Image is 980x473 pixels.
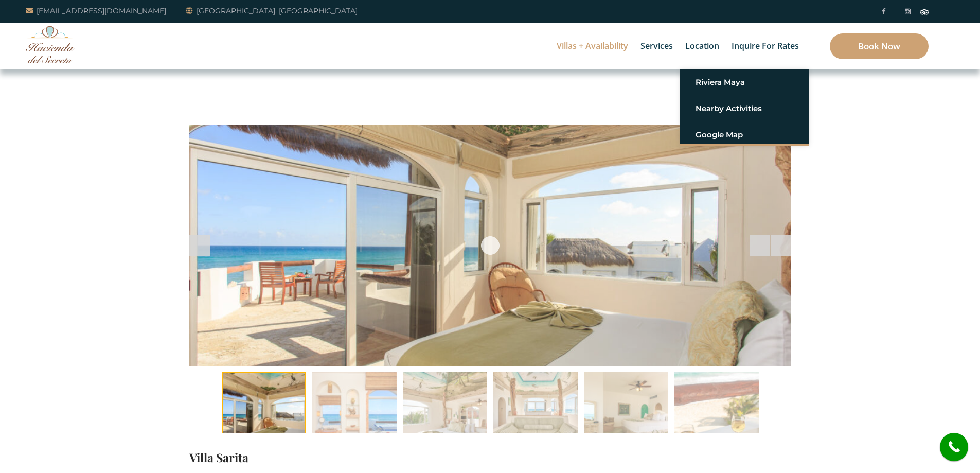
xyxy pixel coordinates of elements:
img: Awesome Logo [26,26,75,63]
a: Book Now [830,33,929,59]
a: Location [680,23,724,69]
img: Tripadvisor_logomark.svg [920,9,929,14]
a: Nearby Activities [696,99,793,118]
a: Google Map [696,126,793,144]
img: IMG_1293-Editar-150x150.jpg [312,372,397,456]
a: [GEOGRAPHIC_DATA], [GEOGRAPHIC_DATA] [186,5,358,17]
img: IMG_1258-150x150.jpg [493,372,578,456]
img: IMG_1279-150x150.jpg [403,372,487,456]
a: Services [635,23,678,69]
a: Inquire for Rates [726,23,804,69]
a: Villa Sarita [189,449,248,465]
img: IMG_0493-e1590076387624-150x150.jpg [674,372,759,456]
i: call [942,435,966,459]
a: [EMAIL_ADDRESS][DOMAIN_NAME] [26,5,166,17]
a: Riviera Maya [696,73,793,92]
a: Villas + Availability [551,23,633,69]
img: IMG_0484-150x150.jpg [584,372,668,456]
a: call [940,433,968,461]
